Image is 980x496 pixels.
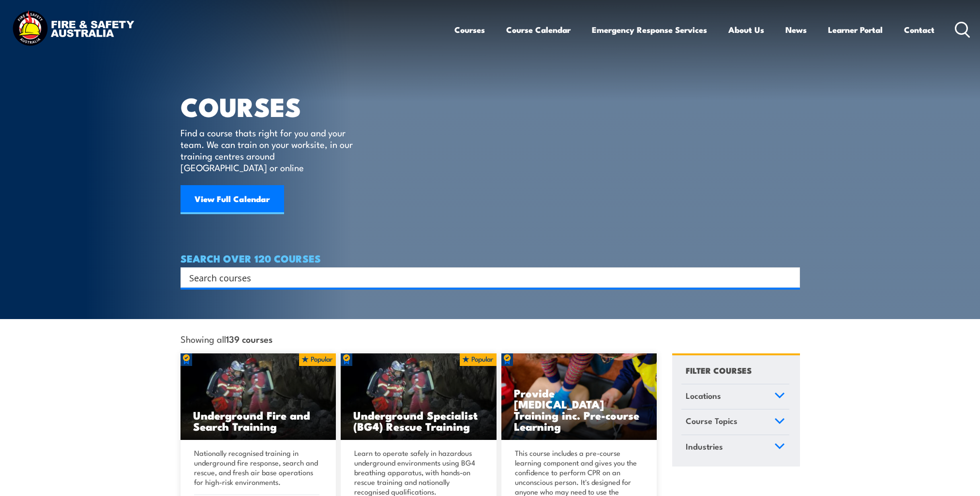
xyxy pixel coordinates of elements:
img: Underground mine rescue [341,353,497,440]
a: Locations [681,384,789,409]
a: Course Calendar [506,17,571,43]
a: Provide [MEDICAL_DATA] Training inc. Pre-course Learning [501,353,657,440]
h4: FILTER COURSES [686,364,752,377]
a: Contact [904,17,935,43]
a: Underground Specialist (BG4) Rescue Training [341,353,497,440]
img: Low Voltage Rescue and Provide CPR [501,353,657,440]
h3: Provide [MEDICAL_DATA] Training inc. Pre-course Learning [514,387,645,432]
a: News [785,17,807,43]
h1: COURSES [181,95,367,117]
a: View Full Calendar [181,185,284,214]
h3: Underground Fire and Search Training [193,409,324,432]
h3: Underground Specialist (BG4) Rescue Training [353,409,484,432]
span: Course Topics [686,414,738,427]
a: About Us [728,17,764,43]
a: Emergency Response Services [592,17,707,43]
img: Underground mine rescue [181,353,336,440]
a: Underground Fire and Search Training [181,353,336,440]
p: Find a course thats right for you and your team. We can train on your worksite, in our training c... [181,127,357,173]
h4: SEARCH OVER 120 COURSES [181,253,800,263]
form: Search form [191,271,781,284]
span: Showing all [181,334,272,344]
a: Industries [681,435,789,460]
button: Search magnifier button [783,271,797,284]
span: Locations [686,389,721,402]
p: Nationally recognised training in underground fire response, search and rescue, and fresh air bas... [194,448,320,487]
a: Courses [454,17,485,43]
span: Industries [686,440,723,453]
a: Learner Portal [828,17,883,43]
a: Course Topics [681,409,789,435]
strong: 139 courses [226,332,272,345]
input: Search input [189,270,779,285]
